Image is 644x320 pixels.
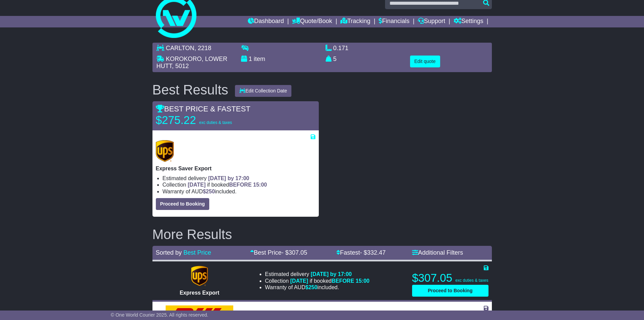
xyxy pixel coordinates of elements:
[282,249,307,256] span: - $
[290,278,308,284] span: [DATE]
[199,120,232,125] span: exc duties & taxes
[156,140,174,162] img: UPS (new): Express Saver Export
[418,16,445,27] a: Support
[229,182,252,188] span: BEFORE
[166,45,194,51] span: CARLTON
[333,45,349,51] span: 0.171
[180,290,219,296] span: Express Export
[340,16,370,27] a: Tracking
[152,227,492,242] h2: More Results
[265,271,369,277] li: Estimated delivery
[156,198,209,210] button: Proceed to Booking
[206,189,215,194] span: 250
[290,278,369,284] span: if booked
[156,165,315,172] p: Express Saver Export
[360,249,386,256] span: - $
[203,189,215,194] span: $
[333,56,337,62] span: 5
[265,278,369,284] li: Collection
[311,271,352,277] span: [DATE] by 17:00
[188,182,206,188] span: [DATE]
[254,56,265,62] span: item
[454,16,483,27] a: Settings
[265,284,369,291] li: Warranty of AUD included.
[249,56,252,62] span: 1
[367,249,386,256] span: 332.47
[289,249,307,256] span: 307.05
[308,284,317,290] span: 250
[455,278,488,283] span: exc duties & taxes
[172,63,189,69] span: , 5012
[156,105,251,113] span: BEST PRICE & FASTEST
[208,175,249,181] span: [DATE] by 17:00
[163,182,315,188] li: Collection
[191,266,208,286] img: UPS (new): Express Export
[149,82,232,97] div: Best Results
[156,249,182,256] span: Sorted by
[379,16,409,27] a: Financials
[253,182,267,188] span: 15:00
[412,271,488,285] p: $307.05
[332,278,354,284] span: BEFORE
[412,249,463,256] a: Additional Filters
[157,56,228,70] span: KOROKORO, LOWER HUTT
[356,278,369,284] span: 15:00
[163,175,315,182] li: Estimated delivery
[305,284,317,290] span: $
[111,312,209,318] span: © One World Courier 2025. All rights reserved.
[250,249,307,256] a: Best Price- $307.05
[194,45,211,51] span: , 2218
[235,85,291,97] button: Edit Collection Date
[184,249,211,256] a: Best Price
[412,285,488,297] button: Proceed to Booking
[336,249,386,256] a: Fastest- $332.47
[163,188,315,195] li: Warranty of AUD included.
[248,16,284,27] a: Dashboard
[156,113,240,127] p: $275.22
[292,16,332,27] a: Quote/Book
[188,182,267,188] span: if booked
[410,56,440,67] button: Edit quote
